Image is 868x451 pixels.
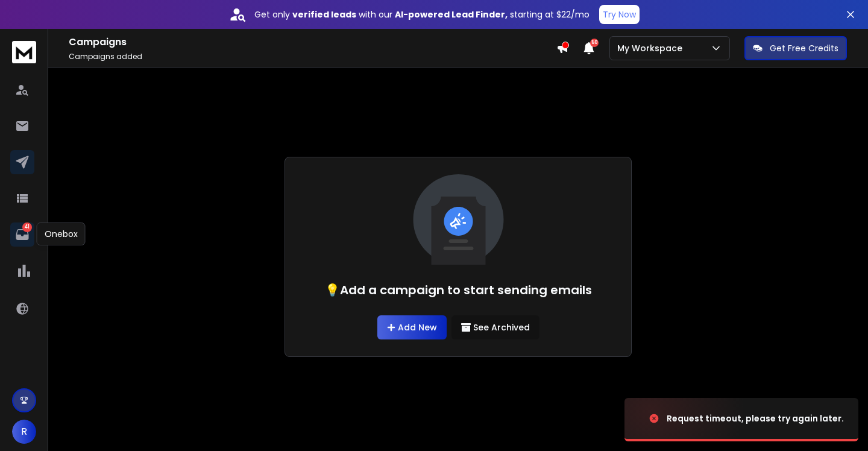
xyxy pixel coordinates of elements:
div: Onebox [37,222,86,245]
h1: Campaigns [69,35,556,49]
button: R [12,420,36,444]
a: 41 [10,222,34,247]
strong: AI-powered Lead Finder, [395,8,508,20]
button: See Archived [451,315,539,339]
img: logo [12,41,36,63]
a: Add New [377,315,447,339]
button: Try Now [599,5,640,24]
img: image [624,386,745,451]
p: 41 [22,222,32,232]
p: Get only with our starting at $22/mo [254,8,590,20]
span: 50 [590,39,599,47]
h1: 💡Add a campaign to start sending emails [325,282,592,298]
p: Try Now [603,8,636,20]
button: Get Free Credits [744,36,847,60]
p: My Workspace [617,42,687,54]
strong: verified leads [292,8,356,20]
p: Campaigns added [69,52,556,61]
div: Request timeout, please try again later. [667,412,844,424]
p: Get Free Credits [770,42,838,54]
